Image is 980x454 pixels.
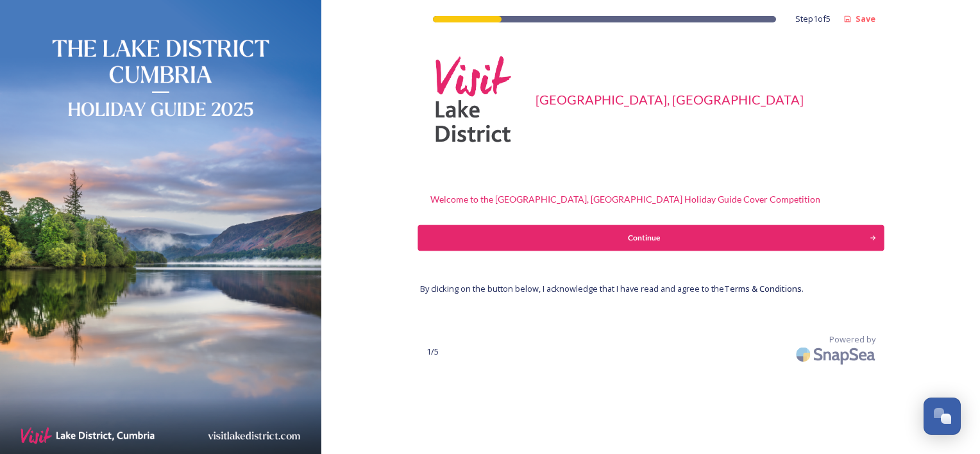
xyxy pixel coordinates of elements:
[418,225,884,251] button: Continue
[924,398,961,435] button: Open Chat
[420,186,831,212] div: Welcome to the [GEOGRAPHIC_DATA], [GEOGRAPHIC_DATA] Holiday Guide Cover Competition
[427,51,523,147] img: Square-VLD-Logo-Pink-Grey.png
[536,90,804,109] div: [GEOGRAPHIC_DATA], [GEOGRAPHIC_DATA]
[792,339,882,369] img: SnapSea Logo
[856,13,875,24] strong: Save
[420,283,804,295] span: By clicking on the button below, I acknowledge that I have read and agree to the .
[425,232,863,244] div: Continue
[829,333,875,346] span: Powered by
[427,346,439,358] span: 1 / 5
[724,283,802,294] a: Terms & Conditions
[795,13,831,25] span: Step 1 of 5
